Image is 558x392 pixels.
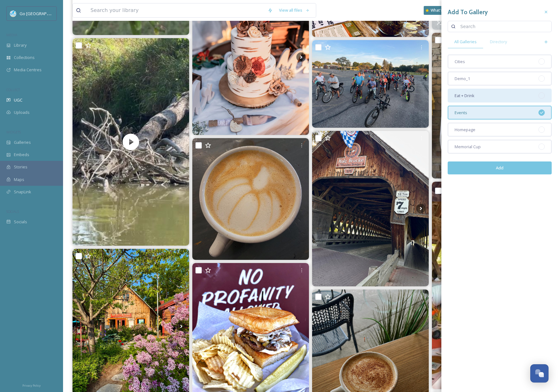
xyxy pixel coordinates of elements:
input: Search [457,20,548,33]
span: WIDGETS [6,130,21,134]
span: All Galleries [454,39,477,45]
span: Media Centres [14,67,42,73]
span: SOCIALS [6,209,19,214]
span: Stories [14,164,27,170]
span: Memorial Cup [455,144,481,150]
span: SnapLink [14,189,31,195]
span: Directory [490,39,507,45]
img: 🍂✨ Fall is almost here, time to get cozy! ✨🍂 Stay warm in style with a Golden Gallery sweatshirt.... [432,33,549,179]
span: COLLECT [6,87,20,92]
span: Eat + Drink [455,93,474,99]
span: Go [GEOGRAPHIC_DATA] [20,10,66,16]
span: MEDIA [6,32,17,37]
video: Our Walker on the Water dining experience on the Holz Brüke Wooden Covered Bridge was a great suc... [432,182,549,389]
input: Search your library [87,3,264,17]
button: Add [448,161,552,174]
span: Events [455,110,467,116]
a: What's New [424,6,455,15]
a: Privacy Policy [22,381,41,389]
span: Collections [14,55,35,61]
span: Demo_1 [455,76,470,82]
span: Uploads [14,109,30,115]
span: Socials [14,219,27,225]
img: thumbnail [73,38,189,246]
button: Open Chat [530,364,549,383]
span: Galleries [14,139,31,145]
img: Pumpkin spice is back!!!! We just couldn’t wait until October. Come try one for Happy Hour! 3-6pm... [192,138,309,260]
img: thumbnail [432,182,549,389]
span: Library [14,42,26,48]
span: Cities [455,59,465,65]
a: View all files [276,4,313,16]
span: Embeds [14,152,29,158]
img: A beautiful evening in Frankenmuth! Always lots to learn at the MPAAA Fall Conference. #frankenmu... [312,131,429,286]
img: Only 2 more rides left of the 2025 season! Come join the fun while you still can. We meet up at 6... [312,40,429,128]
img: GoGreatLogo_MISkies_RegionalTrails%20%281%29.png [10,10,16,17]
span: Maps [14,177,24,183]
video: A little green heron action in the Shiawassee Flats. [73,38,189,246]
span: Homepage [455,127,475,133]
h3: Add To Gallery [448,8,488,17]
span: UGC [14,97,22,103]
span: Privacy Policy [22,383,41,388]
